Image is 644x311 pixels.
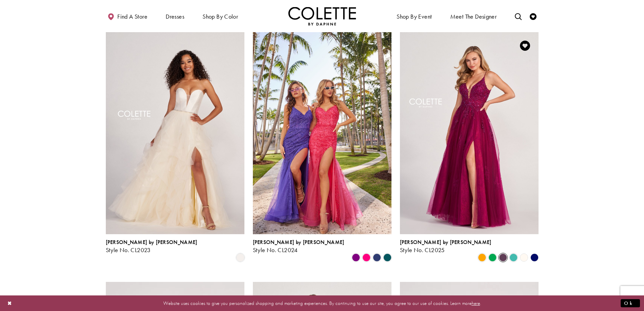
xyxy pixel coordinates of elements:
[400,239,492,246] span: [PERSON_NAME] by [PERSON_NAME]
[520,253,528,262] i: Diamond White
[383,253,391,262] i: Spruce
[478,253,486,262] i: Orange
[400,32,539,234] a: Visit Colette by Daphne Style No. CL2025 Page
[106,7,149,25] a: Find a store
[288,7,356,25] a: Visit Home Page
[621,299,640,307] button: Submit Dialog
[362,253,371,262] i: Hot Pink
[236,253,244,262] i: Ivory
[117,13,147,20] span: Find a store
[400,246,445,254] span: Style No. CL2025
[450,13,497,20] span: Meet the designer
[518,39,532,53] a: Add to Wishlist
[253,32,391,234] a: Visit Colette by Daphne Style No. CL2024 Page
[106,239,197,253] div: Colette by Daphne Style No. CL2023
[49,298,595,308] p: Website uses cookies to give you personalized shopping and marketing experiences. By continuing t...
[288,7,356,25] img: Colette by Daphne
[509,253,518,262] i: Turquoise
[201,7,240,25] span: Shop by color
[397,13,432,20] span: Shop By Event
[352,253,360,262] i: Purple
[373,253,381,262] i: Navy Blue
[106,239,197,246] span: [PERSON_NAME] by [PERSON_NAME]
[253,246,298,254] span: Style No. CL2024
[164,7,186,25] span: Dresses
[202,13,238,20] span: Shop by color
[472,299,480,306] a: here
[528,7,538,25] a: Check Wishlist
[395,7,433,25] span: Shop By Event
[513,7,523,25] a: Toggle search
[530,253,539,262] i: Sapphire
[166,13,184,20] span: Dresses
[449,7,499,25] a: Meet the designer
[488,253,497,262] i: Emerald
[400,239,492,253] div: Colette by Daphne Style No. CL2025
[253,239,344,246] span: [PERSON_NAME] by [PERSON_NAME]
[499,253,507,262] i: Plum
[106,246,151,254] span: Style No. CL2023
[253,239,344,253] div: Colette by Daphne Style No. CL2024
[4,297,16,309] button: Close Dialog
[106,32,244,234] a: Visit Colette by Daphne Style No. CL2023 Page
